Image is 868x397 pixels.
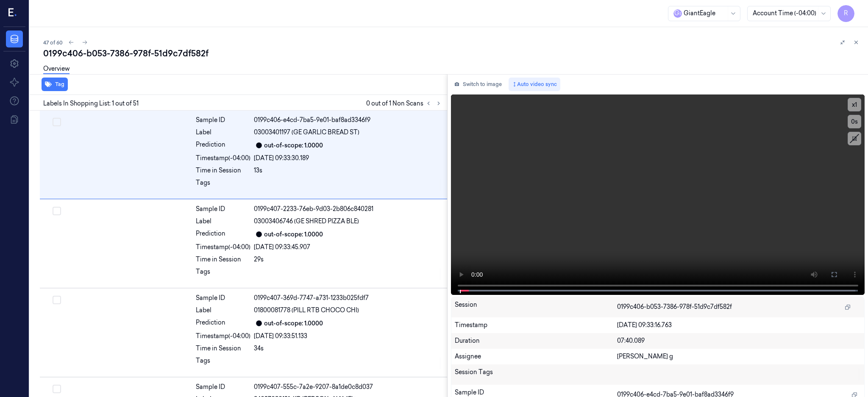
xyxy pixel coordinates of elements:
[196,318,250,328] div: Prediction
[455,352,617,361] div: Assignee
[617,321,861,330] div: [DATE] 09:33:16.763
[196,306,250,315] div: Label
[455,321,617,330] div: Timestamp
[196,344,250,353] div: Time in Session
[848,98,861,111] button: x1
[53,118,61,126] button: Select row
[196,332,250,341] div: Timestamp (-04:00)
[43,64,70,74] a: Overview
[53,207,61,215] button: Select row
[254,332,442,341] div: [DATE] 09:33:51.133
[42,78,68,91] button: Tag
[254,205,442,214] div: 0199c407-2233-76eb-9d03-2b806c840281
[254,154,442,163] div: [DATE] 09:33:30.189
[43,99,139,108] span: Labels In Shopping List: 1 out of 51
[254,243,442,252] div: [DATE] 09:33:45.907
[196,154,250,163] div: Timestamp (-04:00)
[617,352,861,361] div: [PERSON_NAME] g
[455,300,617,314] div: Session
[53,296,61,304] button: Select row
[43,39,63,46] span: 47 of 60
[254,383,442,391] div: 0199c407-555c-7a2e-9207-8a1de0c8d037
[848,115,861,128] button: 0s
[673,9,682,18] span: G i
[264,319,323,328] div: out-of-scope: 1.0000
[196,166,250,175] div: Time in Session
[366,98,444,108] span: 0 out of 1 Non Scans
[196,294,250,303] div: Sample ID
[254,255,442,264] div: 29s
[837,5,854,22] button: R
[196,267,250,281] div: Tags
[196,205,250,214] div: Sample ID
[455,368,617,381] div: Session Tags
[254,128,359,137] span: 03003401197 (GE GARLIC BREAD ST)
[196,116,250,125] div: Sample ID
[254,306,359,315] span: 01800081778 (PILL RTB CHOCO CHI)
[617,303,732,311] span: 0199c406-b053-7386-978f-51d9c7df582f
[196,243,250,252] div: Timestamp (-04:00)
[196,229,250,239] div: Prediction
[254,294,442,303] div: 0199c407-369d-7747-a731-1233b025fdf7
[254,166,442,175] div: 13s
[509,78,560,91] button: Auto video sync
[455,336,617,345] div: Duration
[254,344,442,353] div: 34s
[254,217,359,226] span: 03003406746 (GE SHRED PIZZA BLE)
[196,128,250,137] div: Label
[254,116,442,125] div: 0199c406-e4cd-7ba5-9e01-baf8ad3346f9
[196,140,250,150] div: Prediction
[264,230,323,239] div: out-of-scope: 1.0000
[451,78,505,91] button: Switch to image
[196,255,250,264] div: Time in Session
[196,383,250,391] div: Sample ID
[617,336,861,345] div: 07:40.089
[264,141,323,150] div: out-of-scope: 1.0000
[196,217,250,226] div: Label
[53,385,61,393] button: Select row
[196,178,250,192] div: Tags
[196,356,250,370] div: Tags
[43,47,861,59] div: 0199c406-b053-7386-978f-51d9c7df582f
